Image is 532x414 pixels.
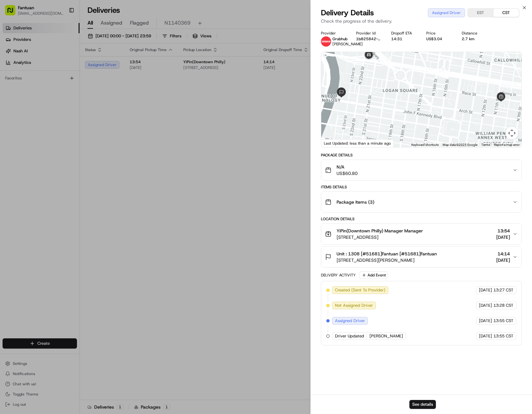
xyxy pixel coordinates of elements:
div: Delivery Activity [321,273,356,278]
span: Grubhub [332,36,347,41]
span: Pylon [64,158,77,163]
div: Dropoff ETA [391,31,416,36]
div: Price [426,31,451,36]
img: Google [323,139,344,147]
span: US$60.80 [337,170,358,177]
span: 13:28 CST [493,303,513,308]
span: 14:14 [496,251,510,257]
span: Delivery Details [321,8,374,18]
a: 📗Knowledge Base [4,140,51,151]
a: Powered byPylon [45,158,77,163]
a: Terms (opens in new tab) [481,143,490,147]
button: EST [468,9,493,17]
input: Clear [17,41,105,48]
div: US$3.04 [426,36,451,41]
span: [DATE] [496,234,510,240]
div: Items Details [321,184,522,190]
div: Provider Id [356,31,381,36]
span: Created (Sent To Provider) [335,287,385,293]
span: [DATE] [479,318,492,324]
button: N/AUS$60.80 [321,160,521,180]
span: 13:55 CST [493,318,513,324]
button: CST [493,9,519,17]
button: See details [409,400,436,409]
div: Start new chat [29,61,105,67]
div: Provider [321,31,346,36]
img: 1736555255976-a54dd68f-1ca7-489b-9aae-adbdc363a1c4 [13,99,18,104]
div: 📗 [6,143,11,148]
button: Map camera controls [505,127,518,139]
a: Report a map error [494,143,520,147]
button: Add Event [360,271,388,279]
button: YiPin(Downtown Philly) Manager Manager[STREET_ADDRESS]13:54[DATE] [321,224,521,244]
a: 💻API Documentation [51,140,105,151]
button: Unit : 1308 [#51681]Fantuan [#51681]Fantuan[STREET_ADDRESS][PERSON_NAME]14:14[DATE] [321,247,521,267]
span: • [53,116,55,121]
span: 8月14日 [57,116,72,121]
img: 1736555255976-a54dd68f-1ca7-489b-9aae-adbdc363a1c4 [6,61,18,72]
a: Open this area in Google Maps (opens a new window) [323,139,344,147]
p: Check the progress of the delivery. [321,18,522,24]
span: Knowledge Base [13,142,49,149]
button: 1b825842-727c-57c6-9a0f-52c98898dd45 [356,36,381,41]
button: Keyboard shortcuts [411,143,439,147]
span: Package Items ( 3 ) [337,199,374,205]
span: Driver Updated [335,333,364,339]
span: [DATE] [479,333,492,339]
p: Welcome 👋 [6,25,116,35]
span: 8月15日 [57,99,72,104]
span: Map data ©2025 Google [443,143,477,147]
img: 1736555255976-a54dd68f-1ca7-489b-9aae-adbdc363a1c4 [13,116,18,121]
span: API Documentation [60,142,103,149]
div: 14:31 [391,36,416,41]
div: Package Details [321,153,522,158]
div: Past conversations [6,83,43,88]
span: Assigned Driver [335,318,365,324]
span: [STREET_ADDRESS] [337,234,423,240]
span: [DATE] [479,303,492,308]
div: We're available if you need us! [29,67,88,72]
img: 4281594248423_2fcf9dad9f2a874258b8_72.png [13,61,25,72]
span: 13:55 CST [493,333,513,339]
span: 13:27 CST [493,287,513,293]
div: 2.7 km [462,36,487,41]
button: Start new chat [109,63,116,70]
span: [DATE] [496,257,510,263]
div: Distance [462,31,487,36]
button: Package Items (3) [321,192,521,212]
button: See all [99,81,116,89]
span: [PERSON_NAME] [20,99,52,104]
span: N/A [337,164,358,170]
img: Asif Zaman Khan [6,110,17,120]
img: 5e692f75ce7d37001a5d71f1 [321,36,331,47]
span: • [53,99,55,104]
span: Not Assigned Driver [335,303,373,308]
span: [STREET_ADDRESS][PERSON_NAME] [337,257,437,263]
div: 💻 [54,143,59,148]
img: Asif Zaman Khan [6,93,17,103]
span: [PERSON_NAME] [332,41,363,47]
span: YiPin(Downtown Philly) Manager Manager [337,228,423,234]
span: [PERSON_NAME] [369,333,403,339]
span: 13:54 [496,228,510,234]
span: [PERSON_NAME] [20,116,52,121]
div: Last Updated: less than a minute ago [321,139,394,147]
span: Unit : 1308 [#51681]Fantuan [#51681]Fantuan [337,251,437,257]
img: Nash [6,6,19,19]
span: [DATE] [479,287,492,293]
div: Location Details [321,216,522,222]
